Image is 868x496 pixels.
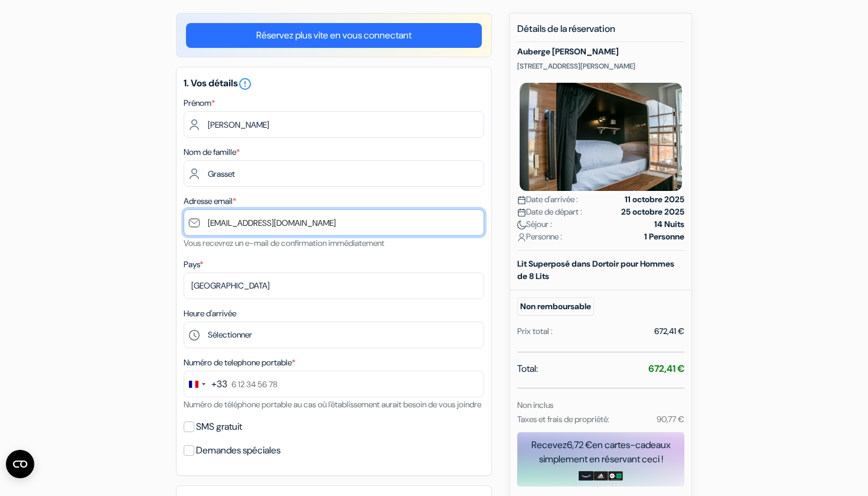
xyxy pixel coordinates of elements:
[517,231,562,243] span: Personne :
[517,61,684,71] p: [STREET_ADDRESS][PERSON_NAME]
[186,23,482,48] a: Réservez plus vite en vous connectant
[517,233,526,242] img: user_icon.svg
[6,450,34,478] button: Ouvrir le widget CMP
[517,196,526,205] img: calendar.svg
[608,471,623,481] img: uber-uber-eats-card.png
[517,400,553,410] small: Non inclus
[644,231,684,243] strong: 1 Personne
[184,258,203,271] label: Pays
[593,471,608,481] img: adidas-card.png
[238,77,252,89] a: error_outline
[184,238,384,248] small: Vous recevrez un e-mail de confirmation immédiatement
[184,399,481,410] small: Numéro de téléphone portable au cas où l'établissement aurait besoin de vous joindre
[654,218,684,231] strong: 14 Nuits
[184,97,215,109] label: Prénom
[517,206,582,218] span: Date de départ :
[579,471,593,481] img: amazon-card-no-text.png
[517,297,594,316] small: Non remboursable
[184,307,236,320] label: Heure d'arrivée
[196,419,242,435] label: SMS gratuit
[657,414,684,424] small: 90,77 €
[517,362,538,376] span: Total:
[184,209,484,236] input: Entrer adresse e-mail
[517,325,553,338] div: Prix total :
[184,160,484,187] input: Entrer le nom de famille
[517,258,674,281] b: Lit Superposé dans Dortoir pour Hommes de 8 Lits
[517,218,552,231] span: Séjour :
[184,111,484,138] input: Entrez votre prénom
[621,206,684,218] strong: 25 octobre 2025
[517,221,526,229] img: moon.svg
[517,23,684,42] h5: Détails de la réservation
[184,371,484,397] input: 6 12 34 56 78
[517,47,684,57] h5: Auberge [PERSON_NAME]
[184,77,484,91] h5: 1. Vos détails
[517,414,609,424] small: Taxes et frais de propriété:
[184,195,236,208] label: Adresse email
[517,193,578,206] span: Date d'arrivée :
[238,77,252,91] i: error_outline
[567,439,592,451] span: 6,72 €
[654,325,684,338] div: 672,41 €
[648,362,684,375] strong: 672,41 €
[517,438,684,466] div: Recevez en cartes-cadeaux simplement en réservant ceci !
[184,356,295,369] label: Numéro de telephone portable
[517,208,526,217] img: calendar.svg
[184,146,240,158] label: Nom de famille
[184,371,227,397] button: Change country, selected France (+33)
[211,377,227,391] div: +33
[196,442,280,459] label: Demandes spéciales
[625,193,684,206] strong: 11 octobre 2025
